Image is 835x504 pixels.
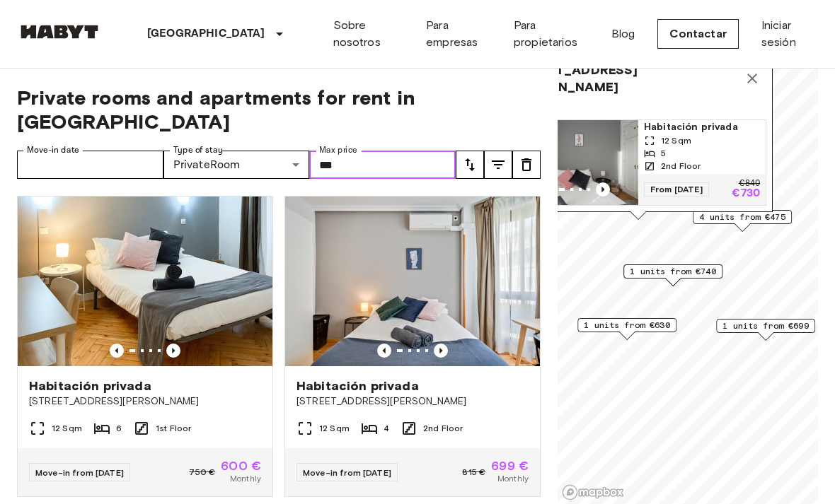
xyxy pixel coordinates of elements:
[18,197,272,366] img: Marketing picture of unit ES-15-001-001-05H
[497,472,529,485] span: Monthly
[584,319,670,332] span: 1 units from €630
[630,265,716,278] span: 1 units from €740
[511,120,638,205] img: Marketing picture of unit ES-15-021-001-04H
[156,422,191,435] span: 1st Floor
[577,318,676,340] div: Map marker
[285,197,540,366] img: Marketing picture of unit ES-15-018-001-01H
[732,188,760,199] p: €730
[17,196,273,497] a: Marketing picture of unit ES-15-001-001-05HPrevious imagePrevious imageHabitación privada[STREET_...
[173,144,223,156] label: Type of stay
[699,211,785,223] span: 4 units from €475
[456,151,484,179] button: tune
[657,19,738,49] a: Contactar
[434,344,448,358] button: Previous image
[221,459,261,472] span: 600 €
[510,101,766,114] span: 1 units
[611,25,635,42] a: Blog
[27,144,79,156] label: Move-in date
[284,196,541,497] a: Marketing picture of unit ES-15-018-001-01HPrevious imagePrevious imageHabitación privada[STREET_...
[319,422,350,435] span: 12 Sqm
[462,466,485,479] span: 815 €
[303,467,391,478] span: Move-in from [DATE]
[35,467,124,478] span: Move-in from [DATE]
[333,17,404,51] a: Sobre nosotros
[722,320,809,332] span: 1 units from €699
[761,17,818,51] a: Iniciar sesión
[661,134,691,147] span: 12 Sqm
[484,151,512,179] button: tune
[52,422,82,435] span: 12 Sqm
[504,55,773,220] div: Map marker
[426,17,491,51] a: Para empresas
[596,182,610,197] button: Previous image
[296,377,419,394] span: Habitación privada
[644,120,760,134] span: Habitación privada
[296,394,529,409] span: [STREET_ADDRESS][PERSON_NAME]
[661,160,701,172] span: 2nd Floor
[491,459,529,472] span: 699 €
[423,422,463,435] span: 2nd Floor
[17,86,541,134] span: Private rooms and apartments for rent in [GEOGRAPHIC_DATA]
[110,344,124,358] button: Previous image
[384,422,389,435] span: 4
[623,264,722,286] div: Map marker
[716,319,815,341] div: Map marker
[166,344,180,358] button: Previous image
[739,180,760,188] p: €840
[510,61,738,95] span: [STREET_ADDRESS][PERSON_NAME]
[17,25,102,39] img: Habyt
[661,147,666,160] span: 5
[377,344,391,358] button: Previous image
[163,151,310,179] div: PrivateRoom
[510,119,766,206] a: Marketing picture of unit ES-15-021-001-04HPrevious imagePrevious imageHabitación privada12 Sqm52...
[693,210,792,232] div: Map marker
[29,394,261,409] span: [STREET_ADDRESS][PERSON_NAME]
[29,377,151,394] span: Habitación privada
[17,151,163,179] input: Choose date
[512,151,541,179] button: tune
[562,484,624,500] a: Mapbox logo
[189,466,215,479] span: 750 €
[230,472,261,485] span: Monthly
[319,144,357,156] label: Max price
[644,182,709,197] span: From [DATE]
[147,25,265,42] p: [GEOGRAPHIC_DATA]
[514,17,589,51] a: Para propietarios
[116,422,122,435] span: 6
